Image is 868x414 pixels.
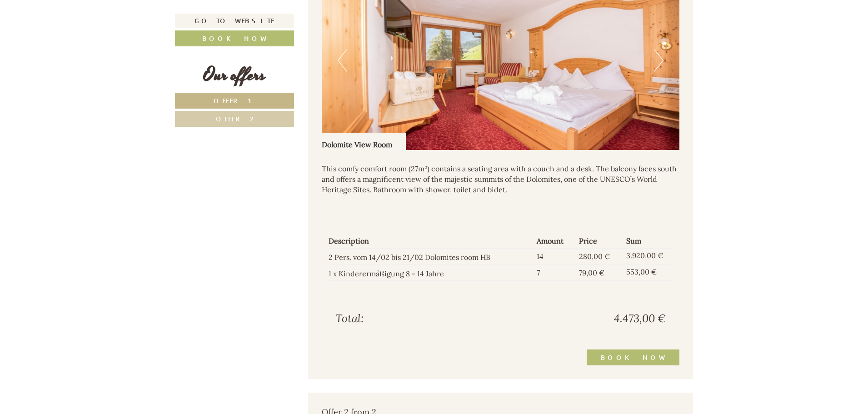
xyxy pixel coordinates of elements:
[654,49,663,72] button: Next
[175,30,294,46] a: Book now
[623,234,673,248] th: Sum
[329,311,501,326] div: Total:
[216,115,254,123] span: Offer 2
[322,164,680,195] p: This comfy comfort room (27m²) contains a seating area with a couch and a desk. The balcony faces...
[329,248,534,264] td: 2 Pers. vom 14/02 bis 21/02 Dolomites room HB
[533,248,575,264] td: 14
[579,252,610,261] span: 280,00 €
[579,268,604,277] span: 79,00 €
[175,14,294,28] a: Go to website
[329,264,534,281] td: 1 x Kinderermäßigung 8 - 14 Jahre
[338,49,347,72] button: Previous
[175,62,294,88] div: Our offers
[329,234,534,248] th: Description
[623,264,673,281] td: 553,00 €
[587,349,679,365] a: Book now
[214,96,256,105] span: Offer 1
[623,248,673,264] td: 3.920,00 €
[322,133,406,150] div: Dolomite View Room
[533,234,575,248] th: Amount
[614,311,666,326] span: 4.473,00 €
[533,264,575,281] td: 7
[575,234,623,248] th: Price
